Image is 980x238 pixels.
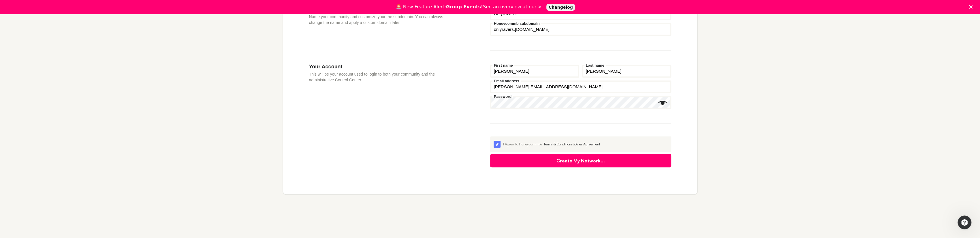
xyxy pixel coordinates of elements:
[492,22,541,25] label: Honeycommb subdomain
[309,14,456,25] p: Name your community and customize your the subdomain. You can always change the name and apply a ...
[575,142,600,146] a: Sales Agreement
[309,71,456,83] p: This will be your account used to login to both your community and the administrative Control Cen...
[396,4,542,10] div: 🚨 New Feature Alert: See an overview at our >
[492,95,513,98] label: Password
[658,98,667,107] button: Show password
[582,65,671,78] input: Last name
[492,63,514,67] label: First name
[490,23,671,36] input: your-subdomain.honeycommb.com
[969,5,975,9] div: Close
[546,4,575,11] a: Changelog
[446,4,483,10] b: Group Events!
[584,63,606,67] label: Last name
[490,65,579,78] input: First name
[543,142,573,146] a: Terms & Conditions
[309,63,456,70] h3: Your Account
[490,154,671,167] button: Create My Network...
[490,80,671,93] input: Email address
[490,8,671,20] input: Community name
[958,215,971,229] iframe: Intercom live chat
[503,142,668,147] div: I Agree To Honeycommb's &
[492,79,521,83] label: Email address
